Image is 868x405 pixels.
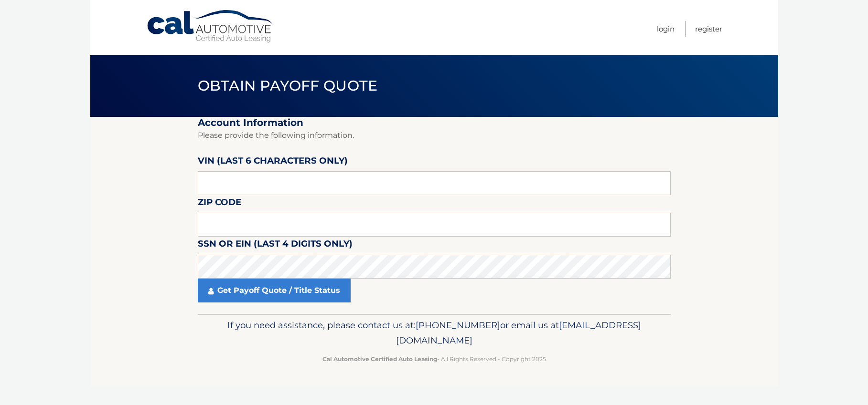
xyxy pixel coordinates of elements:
[198,129,671,142] p: Please provide the following information.
[198,195,241,213] label: Zip Code
[198,279,351,302] a: Get Payoff Quote / Title Status
[204,318,664,348] p: If you need assistance, please contact us at: or email us at
[657,21,675,37] a: Login
[198,154,348,171] label: VIN (last 6 characters only)
[198,117,671,129] h2: Account Information
[204,354,664,364] p: - All Rights Reserved - Copyright 2025
[695,21,722,37] a: Register
[416,320,500,331] span: [PHONE_NUMBER]
[322,355,437,363] strong: Cal Automotive Certified Auto Leasing
[146,10,275,43] a: Cal Automotive
[198,237,353,254] label: SSN or EIN (last 4 digits only)
[198,77,378,94] span: Obtain Payoff Quote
